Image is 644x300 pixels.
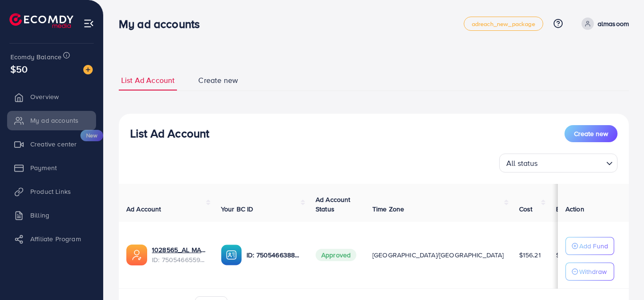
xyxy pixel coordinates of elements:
a: almasoom [578,18,629,30]
p: almasoom [598,18,629,29]
span: List Ad Account [121,75,175,86]
p: Withdraw [579,266,607,277]
img: logo [9,13,73,28]
span: $156.21 [519,250,541,260]
span: Time Zone [372,204,404,214]
span: Cost [519,204,533,214]
span: [GEOGRAPHIC_DATA]/[GEOGRAPHIC_DATA] [372,250,504,260]
span: Your BC ID [221,204,254,214]
span: Create new [574,129,608,138]
span: Approved [316,249,356,261]
span: Create new [198,75,238,86]
img: ic-ba-acc.ded83a64.svg [221,245,242,265]
a: adreach_new_package [464,17,543,31]
div: Search for option [499,154,618,173]
span: Ad Account Status [316,195,351,214]
h3: List Ad Account [130,127,209,140]
img: image [83,65,93,74]
img: ic-ads-acc.e4c84228.svg [126,245,147,265]
span: ID: 7505466559171952657 [152,255,206,264]
p: Add Fund [579,240,608,252]
p: ID: 7505466388048740369 [247,249,300,261]
a: 1028565_AL MASOOM_1747502617853 [152,245,206,255]
span: $50 [10,62,27,76]
button: Add Fund [565,237,614,255]
h3: My ad accounts [119,17,207,31]
img: menu [83,18,94,29]
span: Action [565,204,584,214]
span: Ecomdy Balance [10,52,62,62]
span: All status [504,156,540,170]
span: adreach_new_package [472,21,535,27]
button: Withdraw [565,263,614,281]
span: Ad Account [126,204,161,214]
button: Create new [565,125,618,142]
div: <span class='underline'>1028565_AL MASOOM_1747502617853</span></br>7505466559171952657 [152,245,206,264]
input: Search for option [541,155,602,170]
